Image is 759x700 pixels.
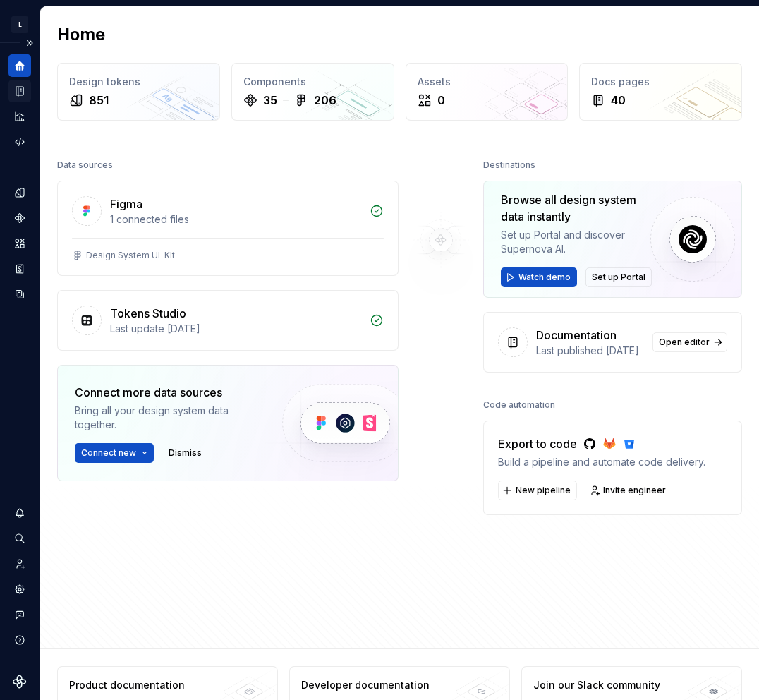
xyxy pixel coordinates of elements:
a: Open editor [652,332,727,352]
span: Watch demo [518,272,571,283]
button: L [3,9,37,40]
div: Bring all your design system data together. [75,404,258,432]
a: Design tokens851 [57,63,220,121]
button: Set up Portal [585,267,652,287]
a: Documentation [8,80,31,102]
a: Code automation [8,131,31,153]
div: Tokens Studio [110,305,186,322]
button: Connect new [75,443,154,463]
div: 206 [314,92,336,109]
button: Dismiss [162,443,208,463]
a: Invite team [8,553,31,575]
div: Build a pipeline and automate code delivery. [498,455,705,469]
div: Design System UI-KIt [86,250,175,261]
span: Connect new [81,447,136,459]
svg: Supernova Logo [13,675,27,689]
div: 0 [437,92,445,109]
a: Invite engineer [585,481,672,500]
div: Documentation [536,327,617,344]
div: Last update [DATE] [110,322,361,336]
span: Dismiss [169,447,202,459]
div: Destinations [483,155,535,175]
div: Join our Slack community [533,678,660,692]
a: Design tokens [8,181,31,204]
button: Watch demo [501,267,577,287]
button: Search ⌘K [8,527,31,550]
div: 1 connected files [110,212,361,227]
a: Home [8,54,31,77]
span: Set up Portal [592,272,645,283]
span: Open editor [659,337,710,348]
div: Product documentation [69,678,185,692]
div: Export to code [498,435,705,452]
div: Components [243,75,382,89]
a: Analytics [8,105,31,128]
a: Settings [8,578,31,601]
button: New pipeline [498,481,577,500]
div: Design tokens [69,75,208,89]
span: Invite engineer [603,485,666,496]
a: Assets [8,232,31,255]
div: Data sources [57,155,113,175]
a: Components [8,207,31,229]
a: Components35206 [231,63,394,121]
div: Connect more data sources [75,384,258,401]
div: Browse all design system data instantly [501,191,639,225]
div: L [11,16,28,33]
button: Notifications [8,502,31,524]
div: Figma [110,195,142,212]
a: Tokens StudioLast update [DATE] [57,290,399,351]
div: Set up Portal and discover Supernova AI. [501,228,639,256]
div: Developer documentation [301,678,430,692]
a: Figma1 connected filesDesign System UI-KIt [57,181,399,276]
div: 40 [611,92,626,109]
button: Expand sidebar [20,33,40,53]
div: Last published [DATE] [536,344,644,358]
div: 851 [89,92,109,109]
a: Data sources [8,283,31,306]
a: Storybook stories [8,258,31,280]
div: 35 [263,92,277,109]
a: Assets0 [406,63,569,121]
a: Docs pages40 [579,63,742,121]
span: New pipeline [516,485,571,496]
div: Docs pages [591,75,730,89]
h2: Home [57,23,105,46]
div: Assets [418,75,557,89]
div: Code automation [483,395,555,415]
button: Contact support [8,603,31,626]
